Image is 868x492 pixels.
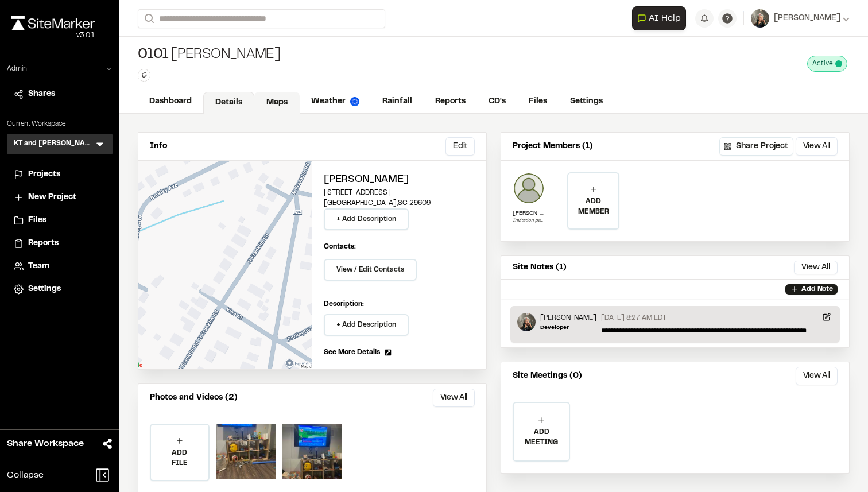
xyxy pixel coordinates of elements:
[324,314,409,336] button: + Add Description
[807,56,847,72] div: This project is active and counting against your active project count.
[7,468,44,482] span: Collapse
[513,140,593,153] p: Project Members (1)
[559,91,614,113] a: Settings
[350,97,359,106] img: precipai.png
[796,367,838,385] button: View All
[28,168,60,181] span: Projects
[835,60,842,67] span: This project is active and counting against your active project count.
[424,91,477,113] a: Reports
[796,137,838,156] button: View All
[138,46,169,64] span: 0101
[14,237,106,250] a: Reports
[300,91,371,113] a: Weather
[445,137,475,156] button: Edit
[517,91,559,113] a: Files
[28,260,49,273] span: Team
[14,191,106,204] a: New Project
[517,313,536,331] img: Tom Evans
[28,88,55,100] span: Shares
[138,9,158,28] button: Search
[28,283,61,296] span: Settings
[7,119,113,129] p: Current Workspace
[632,6,691,30] div: Open AI Assistant
[7,64,27,74] p: Admin
[751,9,769,28] img: User
[14,260,106,273] a: Team
[28,237,59,250] span: Reports
[14,88,106,100] a: Shares
[513,172,545,204] img: user_empty.png
[568,196,618,217] p: ADD MEMBER
[11,30,95,41] div: Oh geez...please don't...
[324,188,475,198] p: [STREET_ADDRESS]
[751,9,850,28] button: [PERSON_NAME]
[28,214,46,227] span: Files
[540,323,596,332] p: Developer
[203,92,254,114] a: Details
[794,261,838,274] button: View All
[812,59,833,69] span: Active
[138,91,203,113] a: Dashboard
[138,69,150,82] button: Edit Tags
[513,218,545,224] p: Invitation pending
[649,11,681,25] span: AI Help
[540,313,596,323] p: [PERSON_NAME]
[513,261,567,274] p: Site Notes (1)
[138,46,281,64] div: [PERSON_NAME]
[371,91,424,113] a: Rainfall
[324,208,409,230] button: + Add Description
[514,427,569,448] p: ADD MEETING
[28,191,76,204] span: New Project
[324,242,356,252] p: Contacts:
[14,283,106,296] a: Settings
[433,389,475,407] button: View All
[150,392,238,404] p: Photos and Videos (2)
[632,6,686,30] button: Open AI Assistant
[150,140,167,153] p: Info
[513,209,545,218] p: [PERSON_NAME][EMAIL_ADDRESS][DOMAIN_NAME]
[601,313,666,323] p: [DATE] 8:27 AM EDT
[513,370,582,382] p: Site Meetings (0)
[801,284,833,295] p: Add Note
[14,168,106,181] a: Projects
[324,299,475,309] p: Description:
[324,347,380,358] span: See More Details
[719,137,793,156] button: Share Project
[14,138,94,150] h3: KT and [PERSON_NAME]
[151,448,208,468] p: ADD FILE
[324,259,417,281] button: View / Edit Contacts
[477,91,517,113] a: CD's
[14,214,106,227] a: Files
[254,92,300,114] a: Maps
[774,12,840,25] span: [PERSON_NAME]
[324,172,475,188] h2: [PERSON_NAME]
[11,16,95,30] img: rebrand.png
[7,437,84,451] span: Share Workspace
[324,198,475,208] p: [GEOGRAPHIC_DATA] , SC 29609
